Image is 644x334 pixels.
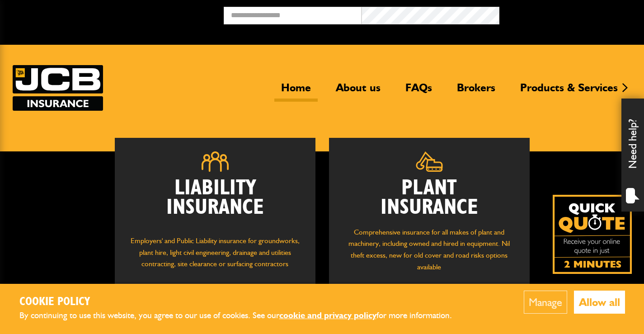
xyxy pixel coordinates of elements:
[499,7,637,21] button: Broker Login
[343,179,516,217] h2: Plant Insurance
[13,65,103,111] img: JCB Insurance Services logo
[450,81,502,102] a: Brokers
[574,291,625,314] button: Allow all
[399,81,439,102] a: FAQs
[621,99,644,212] div: Need help?
[329,81,387,102] a: About us
[343,226,516,273] p: Comprehensive insurance for all makes of plant and machinery, including owned and hired in equipm...
[524,291,567,314] button: Manage
[128,179,302,226] h2: Liability Insurance
[513,81,625,102] a: Products & Services
[19,295,467,309] h2: Cookie Policy
[274,81,318,102] a: Home
[19,309,467,323] p: By continuing to use this website, you agree to our use of cookies. See our for more information.
[553,195,632,274] a: Get your insurance quote isn just 2-minutes
[13,65,103,111] a: JCB Insurance Services
[279,310,376,320] a: cookie and privacy policy
[128,235,302,278] p: Employers' and Public Liability insurance for groundworks, plant hire, light civil engineering, d...
[553,195,632,274] img: Quick Quote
